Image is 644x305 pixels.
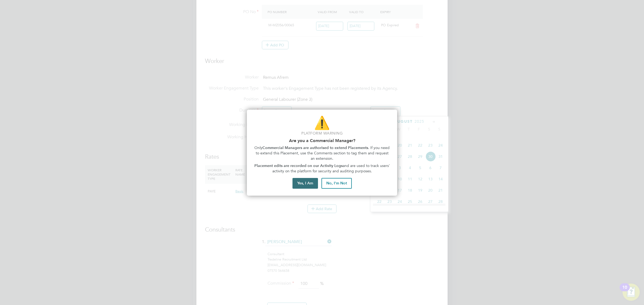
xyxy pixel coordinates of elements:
[253,131,391,136] p: Platform Warning
[256,146,391,161] span: . If you need to extend this Placement, use the Comments section to tag them and request an exten...
[254,163,343,168] strong: Placement edits are recorded on our Activity Logs
[253,114,391,132] p: ⚠️
[272,163,391,173] span: and are used to track users' activity on the platform for security and auditing purposes.
[321,178,352,189] button: No, I'm Not
[247,110,397,196] div: Are you part of the Commercial Team?
[254,146,262,150] span: Only
[253,138,391,143] h2: Are you a Commercial Manager?
[292,178,318,189] button: Yes, I Am
[262,146,368,150] strong: Commercial Managers are authorised to extend Placements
